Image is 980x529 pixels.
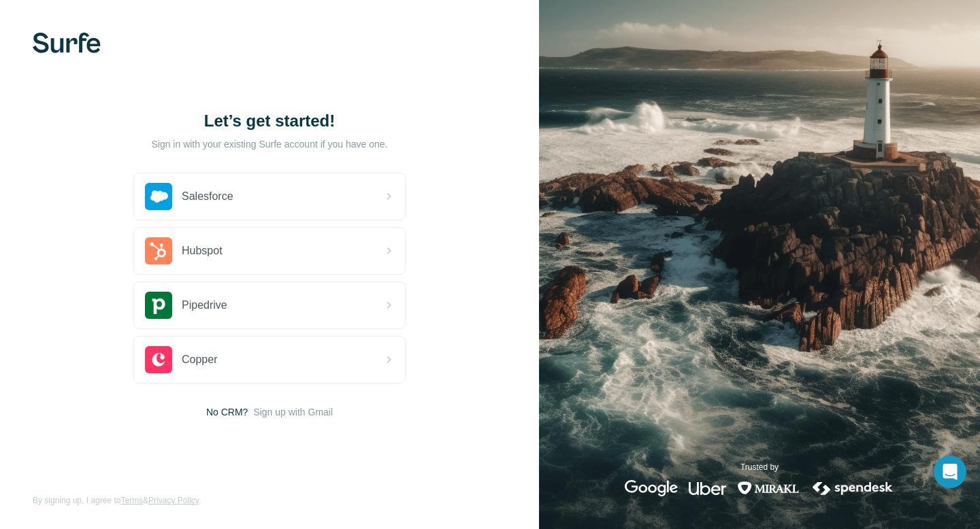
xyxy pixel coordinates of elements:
[740,461,779,473] p: Trusted by
[133,110,406,132] h1: Let’s get started!
[145,292,172,319] img: pipedrive's logo
[151,137,387,151] p: Sign in with your existing Surfe account if you have one.
[145,183,172,210] img: salesforce's logo
[206,405,248,419] span: No CRM?
[120,496,143,505] a: Terms
[689,480,726,496] img: uber's logo
[934,456,966,488] div: Open Intercom Messenger
[182,243,223,259] span: Hubspot
[182,188,233,205] span: Salesforce
[182,297,227,313] span: Pipedrive
[33,494,199,507] span: By signing up, I agree to &
[737,480,800,496] img: mirakl's logo
[148,496,199,505] a: Privacy Policy
[33,33,101,53] img: Surfe's logo
[145,237,172,264] img: hubspot's logo
[625,480,678,496] img: google's logo
[182,352,217,368] span: Copper
[253,405,333,419] button: Sign up with Gmail
[811,480,895,496] img: spendesk's logo
[145,346,172,373] img: copper's logo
